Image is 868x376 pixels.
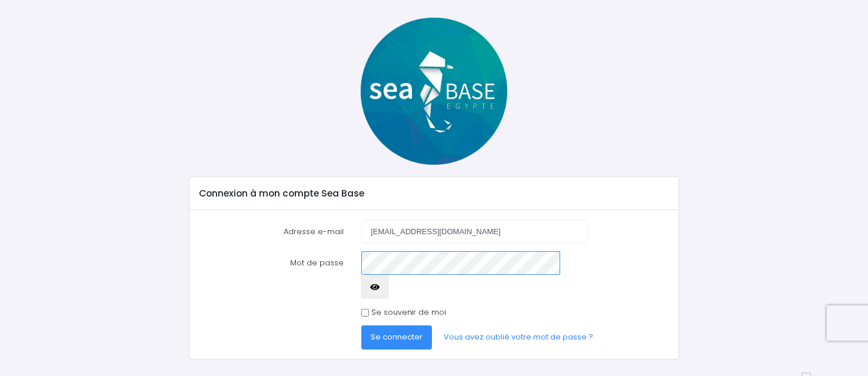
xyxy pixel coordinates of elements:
label: Mot de passe [190,251,352,299]
div: Connexion à mon compte Sea Base [189,177,679,210]
label: Adresse e-mail [190,220,352,244]
label: Se souvenir de moi [371,307,447,318]
button: Se connecter [361,325,432,349]
a: Vous avez oublié votre mot de passe ? [434,325,603,349]
span: Se connecter [371,331,423,342]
